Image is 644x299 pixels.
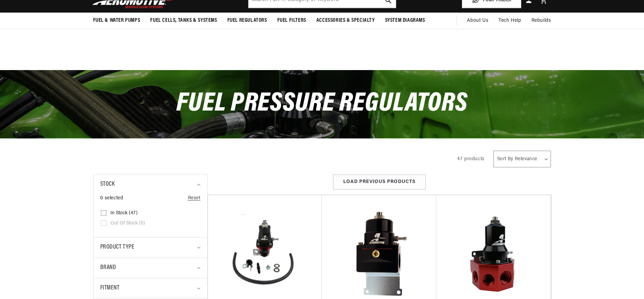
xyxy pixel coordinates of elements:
span: Out of stock (0) [110,220,145,227]
summary: System Diagrams [380,13,430,29]
span: Brand [100,263,116,273]
a: About Us [462,13,493,29]
span: System Diagrams [385,17,425,24]
span: Rebuilds [532,17,551,24]
span: Tech Help [499,17,521,24]
a: Reset [188,195,201,202]
span: Accessories & Specialty [316,17,375,24]
span: 47 products [457,156,485,162]
span: Product type [100,243,135,252]
span: Fuel Pressure Regulators [176,90,467,117]
span: Fuel Filters [277,17,306,24]
summary: Stock (0 selected) [100,175,201,195]
summary: Rebuilds [526,13,556,29]
button: Load Previous Products [333,175,426,190]
span: Stock [100,180,115,189]
summary: Fuel & Water Pumps [88,13,145,29]
span: Fuel & Water Pumps [93,17,140,24]
span: 0 selected [100,195,123,202]
span: About Us [467,18,488,23]
summary: Tech Help [493,13,526,29]
summary: Fuel Filters [272,13,311,29]
span: Fuel Cells, Tanks & Systems [150,17,217,24]
summary: Brand (0 selected) [100,258,201,278]
summary: Fitment (0 selected) [100,278,201,298]
span: Fuel Regulators [227,17,267,24]
span: In stock (47) [110,210,138,216]
summary: Accessories & Specialty [311,13,380,29]
summary: Product type (0 selected) [100,237,201,258]
summary: Fuel Cells, Tanks & Systems [145,13,222,29]
span: Fitment [100,283,120,293]
summary: Fuel Regulators [222,13,272,29]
